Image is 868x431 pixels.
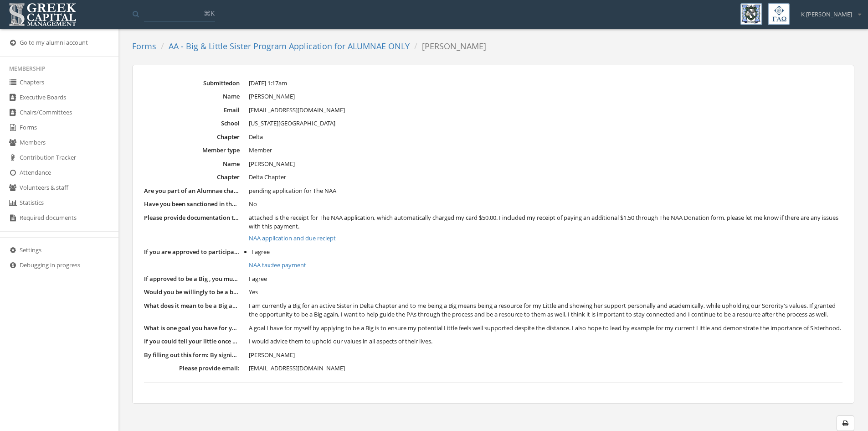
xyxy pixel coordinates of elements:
dt: If you could tell your little once piece of advice. What would it be? [144,337,240,346]
a: Forms [132,41,156,52]
li: [PERSON_NAME] [410,41,486,52]
span: I am currently a Big for an active Sister in Delta Chapter and to me being a Big means being a re... [249,301,836,319]
a: NAA tax:fee payment [249,261,842,270]
dt: What is one goal you have for yourself by applying to be a big? [144,324,240,332]
dt: By filling out this form: By signing this form it is understood that you are not automatically ch... [144,351,240,359]
dt: What does it mean to be a Big and why? [144,301,240,310]
dt: Have you been sanctioned in the past two years, or are you currently under investigation by the S... [144,200,240,208]
span: [PERSON_NAME] [249,160,295,168]
dt: Chapter [144,133,240,141]
span: K [PERSON_NAME] [801,10,852,19]
dt: Name [144,92,240,101]
span: No [249,200,257,208]
dt: If approved to be a Big , you must abide by rules and regulations of the PA Program and be in con... [144,275,240,283]
span: Delta Chapter [249,173,286,181]
dd: Member [249,146,842,155]
dt: Member type [144,146,240,155]
dt: Would you be willingly to be a big if needed for expansion (ex: Founding Collegiate Chapter) [144,288,240,296]
dt: Email [144,106,240,114]
dt: Name [144,160,240,168]
span: A goal I have for myself by applying to be a Big is to ensure my potential Little feels well supp... [249,324,841,332]
dt: Please provide documentation that you have paid NAA/Chapter dues. (i.e. PDF/ Screenshot of paymen... [144,213,240,222]
span: I would advice them to uphold our values in all aspects of their lives. [249,337,432,345]
span: [EMAIL_ADDRESS][DOMAIN_NAME] [249,364,345,372]
dt: Please provide email: [144,364,240,373]
a: NAA application and due reciept [249,234,842,243]
span: I agree [249,275,267,283]
dd: Delta [249,133,842,142]
dd: [EMAIL_ADDRESS][DOMAIN_NAME] [249,106,842,115]
span: [DATE] 1:17am [249,79,287,87]
a: AA - Big & Little Sister Program Application for ALUMNAE ONLY [169,41,410,52]
span: Yes [249,288,258,296]
dd: [PERSON_NAME] [249,92,842,101]
dt: Submitted on [144,79,240,88]
dt: School [144,119,240,128]
span: ⌘K [204,9,215,18]
dd: [US_STATE][GEOGRAPHIC_DATA] [249,119,842,128]
div: K [PERSON_NAME] [795,3,861,19]
dt: Are you part of an Alumnae chapter or The NAA? [144,187,240,195]
dt: If you are approved to participate in the Big & Little Sister Program, you must be a part of an A... [144,248,240,256]
span: [PERSON_NAME] [249,351,295,359]
span: attached is the receipt for The NAA application, which automatically charged my card $50.00. I in... [249,213,838,231]
span: pending application for The NAA [249,187,336,195]
li: I agree [252,248,842,257]
dt: Chapter [144,173,240,182]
